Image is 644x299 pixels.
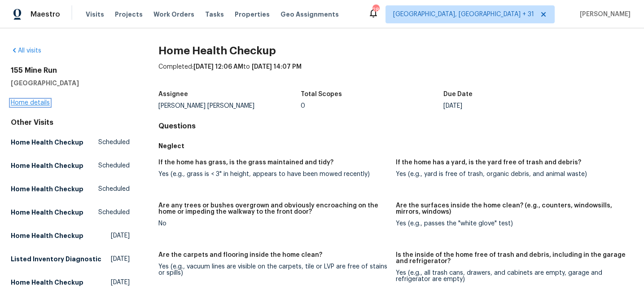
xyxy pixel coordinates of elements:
[158,91,188,97] h5: Assignee
[11,158,130,174] a: Home Health CheckupScheduled
[115,10,143,19] span: Projects
[396,220,626,227] div: Yes (e.g., passes the "white glove" test)
[11,48,41,54] a: All visits
[11,161,83,170] h5: Home Health Checkup
[11,255,101,264] h5: Listed Inventory Diagnostic
[111,231,130,240] span: [DATE]
[86,10,104,19] span: Visits
[11,208,83,217] h5: Home Health Checkup
[11,100,50,106] a: Home details
[158,141,633,150] h5: Neglect
[301,91,342,97] h5: Total Scopes
[11,204,130,220] a: Home Health CheckupScheduled
[158,159,333,166] h5: If the home has grass, is the grass maintained and tidy?
[280,10,339,19] span: Geo Assignments
[443,91,473,97] h5: Due Date
[98,161,130,170] span: Scheduled
[11,228,130,244] a: Home Health Checkup[DATE]
[11,231,83,240] h5: Home Health Checkup
[205,11,224,18] span: Tasks
[393,10,534,19] span: [GEOGRAPHIC_DATA], [GEOGRAPHIC_DATA] + 31
[396,252,626,264] h5: Is the inside of the home free of trash and debris, including in the garage and refrigerator?
[98,138,130,147] span: Scheduled
[111,278,130,287] span: [DATE]
[11,185,83,193] h5: Home Health Checkup
[301,103,443,109] div: 0
[11,118,130,127] div: Other Visits
[158,62,633,86] div: Completed: to
[193,64,243,70] span: [DATE] 12:06 AM
[158,103,301,109] div: [PERSON_NAME] [PERSON_NAME]
[396,171,626,177] div: Yes (e.g., yard is free of trash, organic debris, and animal waste)
[11,79,130,88] h5: [GEOGRAPHIC_DATA]
[158,252,322,258] h5: Are the carpets and flooring inside the home clean?
[11,181,130,197] a: Home Health CheckupScheduled
[443,103,586,109] div: [DATE]
[98,208,130,217] span: Scheduled
[576,10,631,19] span: [PERSON_NAME]
[11,251,130,267] a: Listed Inventory Diagnostic[DATE]
[252,64,302,70] span: [DATE] 14:07 PM
[372,5,379,14] div: 284
[111,255,130,264] span: [DATE]
[396,202,626,215] h5: Are the surfaces inside the home clean? (e.g., counters, windowsills, mirrors, windows)
[11,138,83,147] h5: Home Health Checkup
[235,10,270,19] span: Properties
[158,264,389,276] div: Yes (e.g., vacuum lines are visible on the carpets, tile or LVP are free of stains or spills)
[396,270,626,282] div: Yes (e.g., all trash cans, drawers, and cabinets are empty, garage and refrigerator are empty)
[153,10,194,19] span: Work Orders
[11,278,83,287] h5: Home Health Checkup
[31,10,60,19] span: Maestro
[158,220,389,227] div: No
[158,202,389,215] h5: Are any trees or bushes overgrown and obviously encroaching on the home or impeding the walkway t...
[98,185,130,193] span: Scheduled
[11,274,130,290] a: Home Health Checkup[DATE]
[11,134,130,150] a: Home Health CheckupScheduled
[158,171,389,177] div: Yes (e.g., grass is < 3" in height, appears to have been mowed recently)
[158,122,633,131] h4: Questions
[396,159,581,166] h5: If the home has a yard, is the yard free of trash and debris?
[11,66,130,75] h2: 155 Mine Run
[158,46,633,55] h2: Home Health Checkup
